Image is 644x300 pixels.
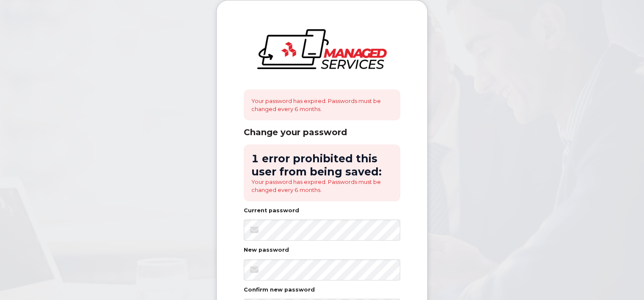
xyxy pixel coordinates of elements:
[244,247,289,253] label: New password
[251,178,393,194] li: Your password has expired. Passwords must be changed every 6 months.
[244,287,315,293] label: Confirm new password
[257,29,387,69] img: logo-large.png
[244,208,299,214] label: Current password
[244,89,400,120] div: Your password has expired. Passwords must be changed every 6 months.
[244,127,400,138] div: Change your password
[251,152,393,178] h2: 1 error prohibited this user from being saved:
